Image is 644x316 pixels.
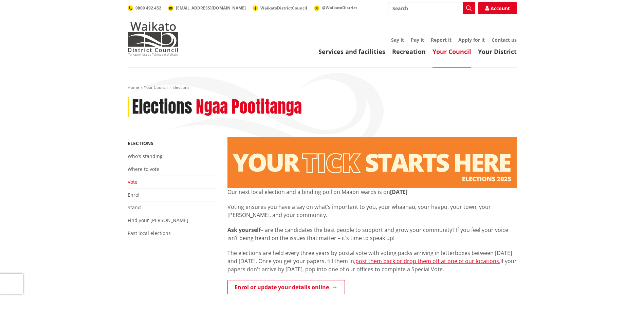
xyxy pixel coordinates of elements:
[392,47,426,56] a: Recreation
[613,288,637,312] iframe: Messenger Launcher
[128,179,137,185] a: Vote
[128,140,153,146] a: Elections
[227,249,517,273] p: The elections are held every three years by postal vote with voting packs arriving in letterboxes...
[128,22,179,56] img: Waikato District Council - Te Kaunihera aa Takiwaa o Waikato
[128,204,141,211] a: Stand
[227,226,261,234] strong: Ask yourself
[478,2,517,14] a: Account
[458,37,485,43] a: Apply for it
[318,47,385,56] a: Services and facilities
[128,230,171,236] a: Past local elections
[128,5,161,11] a: 0800 492 452
[355,257,500,265] a: post them back or drop them off at one of our locations.
[478,47,517,56] a: Your District
[227,137,517,188] img: Elections - Website banner
[128,217,188,223] a: Find your [PERSON_NAME]
[227,226,517,242] p: – are the candidates the best people to support and grow your community? If you feel your voice i...
[132,97,192,117] h1: Elections
[196,97,302,117] h2: Ngaa Pootitanga
[128,166,159,172] a: Where to vote
[314,5,357,11] a: @WaikatoDistrict
[227,188,517,196] p: Our next local election and a binding poll on Maaori wards is on
[168,5,246,11] a: [EMAIL_ADDRESS][DOMAIN_NAME]
[176,5,246,11] span: [EMAIL_ADDRESS][DOMAIN_NAME]
[433,47,471,56] a: Your Council
[128,192,140,198] a: Enrol
[253,5,307,11] a: WaikatoDistrictCouncil
[128,84,139,90] a: Home
[135,5,161,11] span: 0800 492 452
[128,85,517,91] nav: breadcrumb
[411,37,424,43] a: Pay it
[391,37,404,43] a: Say it
[227,280,345,294] a: Enrol or update your details online
[322,5,357,11] span: @WaikatoDistrict
[388,2,475,14] input: Search input
[492,37,517,43] a: Contact us
[172,84,189,90] span: Elections
[431,37,452,43] a: Report it
[227,203,517,219] p: Voting ensures you have a say on what’s important to you, your whaanau, your haapu, your town, yo...
[260,5,307,11] span: WaikatoDistrictCouncil
[144,84,168,90] a: Your Council
[390,188,407,196] strong: [DATE]
[128,153,163,159] a: Who's standing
